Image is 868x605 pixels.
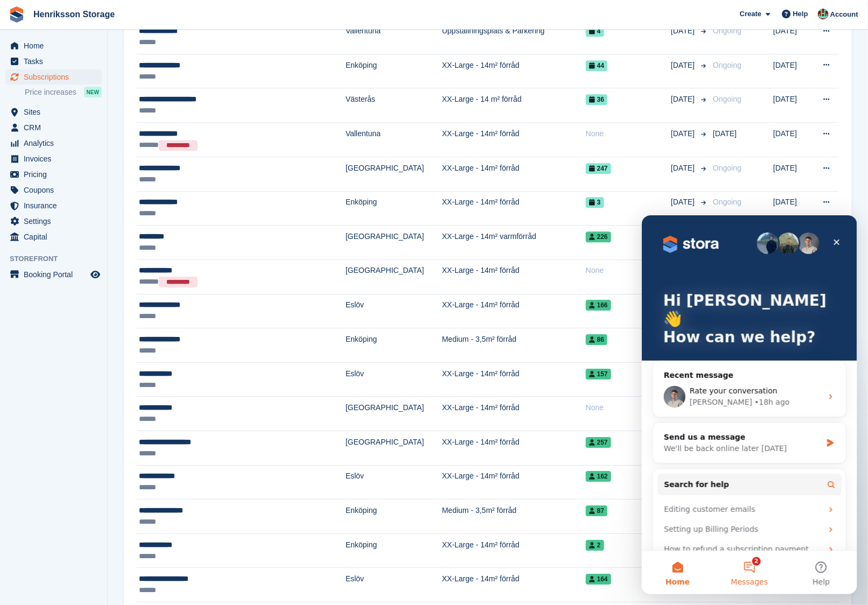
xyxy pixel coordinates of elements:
td: Vallentuna [346,20,442,54]
a: menu [5,198,102,213]
span: Pricing [24,167,88,182]
span: Invoices [24,151,88,166]
a: menu [5,182,102,198]
span: 87 [586,505,607,516]
a: menu [5,136,102,151]
div: None [586,265,671,276]
iframe: Intercom live chat [642,215,857,594]
span: Coupons [24,182,88,198]
div: None [586,128,671,139]
div: NEW [84,87,102,97]
a: menu [5,104,102,119]
span: 2 [586,540,604,551]
a: menu [5,54,102,69]
td: Eslöv [346,362,442,397]
span: Tasks [24,54,88,69]
a: menu [5,38,102,53]
a: menu [5,69,102,85]
td: XX-Large - 14m² förråd [442,431,586,466]
td: [GEOGRAPHIC_DATA] [346,397,442,431]
span: [DATE] [671,128,697,139]
td: Vallentuna [346,122,442,157]
span: 226 [586,231,611,242]
td: [GEOGRAPHIC_DATA] [346,226,442,260]
td: [DATE] [773,20,811,54]
span: 157 [586,369,611,379]
div: None [586,402,671,413]
span: 166 [586,300,611,311]
span: Create [740,9,761,19]
td: XX-Large - 14m² förråd [442,191,586,226]
span: 3 [586,197,604,208]
span: 164 [586,574,611,585]
span: 257 [586,437,611,448]
span: Booking Portal [24,267,88,282]
span: 44 [586,60,607,71]
td: Västerås [346,88,442,123]
span: Price increases [25,87,76,97]
span: 4 [586,26,604,37]
span: 86 [586,334,607,345]
td: XX-Large - 14m² förråd [442,397,586,431]
span: Ongoing [713,61,741,69]
span: [DATE] [671,25,697,37]
td: XX-Large - 14m² förråd [442,294,586,328]
td: Uppställningsplats & Parkering [442,20,586,54]
td: XX-Large - 14m² förråd [442,465,586,500]
td: [DATE] [773,122,811,157]
span: CRM [24,120,88,135]
td: Enköping [346,328,442,363]
span: [DATE] [671,94,697,105]
span: Ongoing [713,95,741,103]
span: Ongoing [713,164,741,172]
span: Storefront [10,254,107,264]
span: 247 [586,163,611,174]
span: Ongoing [713,198,741,206]
td: XX-Large - 14m² varmförråd [442,226,586,260]
span: [DATE] [713,129,737,138]
td: [DATE] [773,191,811,226]
td: XX-Large - 14m² förråd [442,157,586,191]
td: [DATE] [773,54,811,88]
td: XX-Large - 14 m² förråd [442,88,586,123]
td: Medium - 3,5m² förråd [442,500,586,534]
td: Enköping [346,191,442,226]
td: [DATE] [773,157,811,191]
td: XX-Large - 14m² förråd [442,533,586,568]
span: Account [830,9,858,20]
td: Medium - 3,5m² förråd [442,328,586,363]
span: 36 [586,94,607,105]
a: menu [5,214,102,229]
span: [DATE] [671,60,697,71]
td: Eslöv [346,568,442,602]
span: Analytics [24,136,88,151]
a: menu [5,267,102,282]
td: [DATE] [773,88,811,123]
span: Capital [24,229,88,244]
td: Eslöv [346,294,442,328]
a: menu [5,120,102,135]
a: menu [5,229,102,244]
span: Help [793,9,808,19]
span: [DATE] [671,196,697,208]
td: XX-Large - 14m² förråd [442,54,586,88]
td: [GEOGRAPHIC_DATA] [346,431,442,466]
